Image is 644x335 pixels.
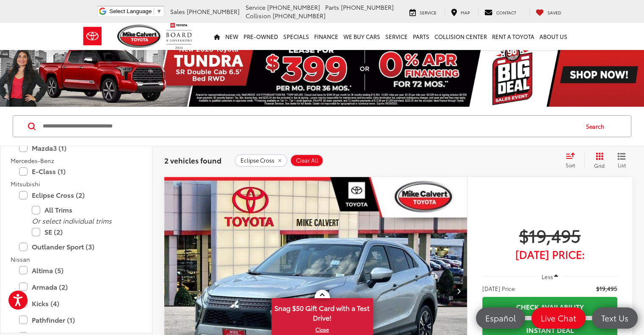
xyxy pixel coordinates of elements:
[482,250,617,258] span: [DATE] Price:
[164,155,221,165] span: 2 vehicles found
[561,152,584,169] button: Select sort value
[19,141,133,155] label: Mazda3 (1)
[187,7,240,16] span: [PHONE_NUMBER]
[578,116,616,137] button: Search
[235,154,287,167] button: remove Eclipse%20Cross
[482,297,617,316] a: Check Availability
[341,3,394,11] span: [PHONE_NUMBER]
[325,3,339,11] span: Parts
[19,239,133,254] label: Outlander Sport (3)
[489,23,537,50] a: Rent a Toyota
[597,313,633,323] span: Text Us
[596,284,617,293] span: $19,495
[11,180,40,188] span: Mitsubishi
[450,276,467,306] button: Next image
[109,8,162,14] a: Select Language​
[541,273,553,280] span: Less
[19,280,133,294] label: Armada (2)
[19,164,133,179] label: E-Class (1)
[410,23,432,50] a: Parts
[267,3,320,11] span: [PHONE_NUMBER]
[211,23,223,50] a: Home
[432,23,489,50] a: Collision Center
[32,216,112,225] i: Or select individual trims
[296,157,318,164] span: Clear All
[241,23,281,50] a: Pre-Owned
[537,269,563,284] button: Less
[617,161,626,169] span: List
[170,7,185,16] span: Sales
[478,8,522,16] a: Contact
[42,116,578,136] input: Search by Make, Model, or Keyword
[476,307,525,329] a: Español
[19,188,133,202] label: Eclipse Cross (2)
[11,255,30,263] span: Nissan
[496,9,516,16] span: Contact
[312,23,341,50] a: Finance
[32,224,133,239] label: SE (2)
[19,263,133,278] label: Altima (5)
[592,307,638,329] a: Text Us
[482,284,516,293] span: [DATE] Price:
[611,152,632,169] button: List View
[594,162,605,169] span: Grid
[246,3,265,11] span: Service
[109,8,152,14] span: Select Language
[32,202,133,217] label: All Trims
[341,23,383,50] a: WE BUY CARS
[420,9,437,16] span: Service
[445,8,476,16] a: Map
[290,154,323,167] button: Clear All
[529,8,568,16] a: My Saved Vehicles
[240,157,274,164] span: Eclipse Cross
[272,299,372,325] span: Snag $50 Gift Card with a Test Drive!
[77,22,108,50] img: Toyota
[537,23,570,50] a: About Us
[11,156,54,165] span: Mercedes-Benz
[536,313,580,323] span: Live Chat
[19,296,133,311] label: Kicks (4)
[482,224,617,246] span: $19,495
[566,161,575,169] span: Sort
[461,9,470,16] span: Map
[481,313,520,323] span: Español
[403,8,443,16] a: Service
[383,23,410,50] a: Service
[281,23,312,50] a: Specials
[547,9,561,16] span: Saved
[154,8,154,14] span: ​
[584,152,611,169] button: Grid View
[273,11,326,20] span: [PHONE_NUMBER]
[19,313,133,327] label: Pathfinder (1)
[246,11,271,20] span: Collision
[156,8,162,14] span: ▼
[223,23,241,50] a: New
[531,307,586,329] a: Live Chat
[117,25,162,48] img: Mike Calvert Toyota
